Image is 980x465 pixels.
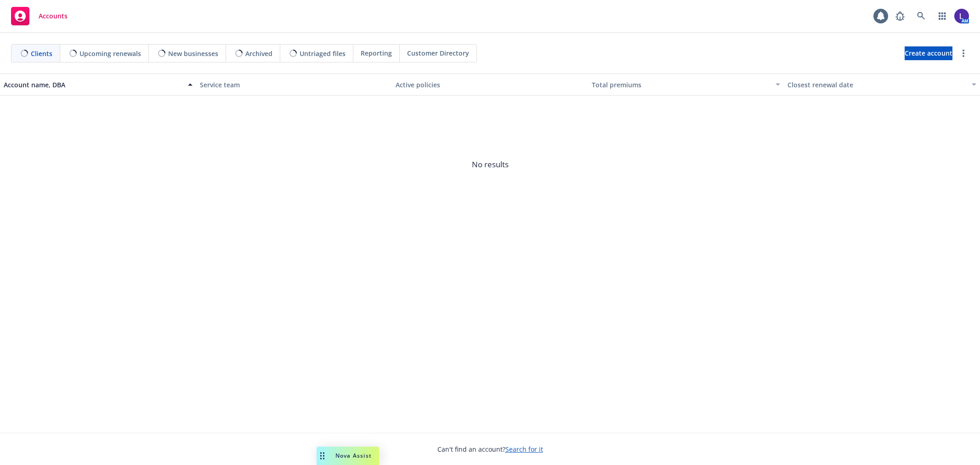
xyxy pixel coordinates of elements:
[168,49,218,58] span: New businesses
[933,7,952,25] a: Switch app
[317,447,328,465] div: Drag to move
[891,7,909,25] a: Report a Bug
[245,49,272,58] span: Archived
[79,49,141,58] span: Upcoming renewals
[437,444,543,454] span: Can't find an account?
[407,48,469,58] span: Customer Directory
[4,80,182,90] div: Account name, DBA
[905,45,952,62] span: Create account
[958,48,969,59] a: more
[396,80,584,90] div: Active policies
[912,7,930,25] a: Search
[905,46,952,60] a: Create account
[588,74,784,96] button: Total premiums
[954,9,969,23] img: photo
[39,12,68,20] span: Accounts
[784,74,980,96] button: Closest renewal date
[7,3,71,29] a: Accounts
[31,49,52,58] span: Clients
[196,74,392,96] button: Service team
[787,80,966,90] div: Closest renewal date
[361,48,392,58] span: Reporting
[335,452,372,459] span: Nova Assist
[200,80,389,90] div: Service team
[317,447,379,465] button: Nova Assist
[300,49,346,58] span: Untriaged files
[592,80,770,90] div: Total premiums
[505,445,543,454] a: Search for it
[392,74,588,96] button: Active policies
